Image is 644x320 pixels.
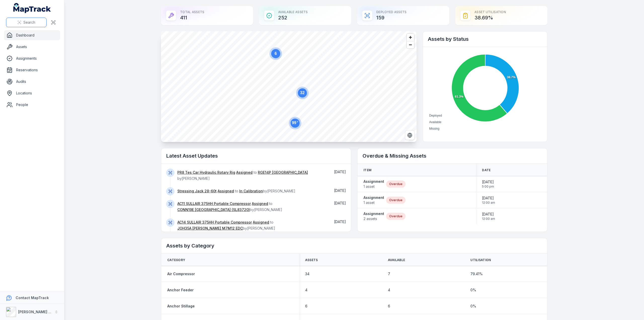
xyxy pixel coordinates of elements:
span: [DATE] [334,201,346,205]
a: Audits [4,77,60,87]
h2: Assets by Category [166,242,542,249]
a: Assignment1 asset [364,179,384,189]
strong: [PERSON_NAME] Group [18,310,59,314]
a: RGE14P [GEOGRAPHIC_DATA] [258,170,308,175]
span: 6 [305,304,307,309]
strong: Assignment [364,211,384,216]
a: Locations [4,88,60,98]
a: JOH35A [PERSON_NAME] M7M12 EDC [177,226,243,231]
time: 31/07/2025, 12:00:00 am [482,196,495,205]
button: Zoom in [407,34,414,41]
span: 79.41 % [470,271,483,276]
text: 6 [275,51,277,56]
a: AC11 SULLAIR 375HH Portable Compressor [177,201,251,206]
a: Assigned [252,201,268,206]
text: 99 [292,120,298,125]
canvas: Map [161,31,417,142]
span: [DATE] [334,188,346,193]
span: 7 [388,271,390,276]
span: 34 [305,271,309,276]
h2: Latest Asset Updates [166,152,346,159]
span: Search [23,20,35,25]
a: Assets [4,42,60,52]
a: Assignment1 asset [364,195,384,205]
span: Missing [429,127,439,130]
tspan: + [297,120,298,123]
span: 6 [388,304,390,309]
span: 4 [388,288,390,293]
span: Available [429,120,441,124]
span: to by [PERSON_NAME] [177,189,295,193]
span: 12:00 am [482,217,495,221]
span: Assets [305,258,318,262]
strong: Assignment [364,179,384,184]
strong: Contact MapTrack [16,296,49,300]
span: [DATE] [334,170,346,174]
a: Assigned [218,189,234,194]
a: Air Compressor [167,271,195,276]
span: Item [364,168,371,172]
a: Stressing Jack 28-60t [177,189,217,194]
span: 2 assets [364,216,384,221]
div: Overdue [386,197,406,204]
span: [DATE] [482,196,495,201]
a: MapTrack [13,3,51,13]
span: Utilisation [470,258,491,262]
a: Anchor Stillage [167,304,195,309]
h2: Overdue & Missing Assets [363,152,542,159]
a: AC14 SULLAIR 375HH Portable Compressor [177,220,252,225]
button: Zoom out [407,41,414,48]
span: 12:00 am [482,201,495,205]
time: 25/08/2025, 11:32:42 am [334,188,346,193]
span: Date [482,168,491,172]
span: to by [PERSON_NAME] [177,201,282,212]
button: Switch to Satellite View [405,130,415,140]
time: 25/08/2025, 12:46:08 pm [334,170,346,174]
span: 1 asset [364,184,384,189]
span: to by [PERSON_NAME] [177,170,308,181]
span: [DATE] [482,180,494,185]
time: 25/08/2025, 11:31:49 am [334,201,346,205]
span: Category [167,258,185,262]
a: CONN19E [GEOGRAPHIC_DATA] (SL83720) [177,207,250,212]
div: Overdue [386,181,406,188]
span: to by [PERSON_NAME] [177,220,275,230]
span: 5:00 pm [482,185,494,189]
a: In Calibration [239,189,263,194]
span: Deployed [429,114,442,117]
span: [DATE] [482,212,495,217]
button: Search [6,18,47,27]
a: Dashboard [4,30,60,40]
strong: Assignment [364,195,384,200]
a: People [4,100,60,110]
span: 4 [305,288,307,293]
span: Available [388,258,405,262]
text: 32 [300,91,305,95]
a: PR8 Tes Car Hydraulic Rotary Rig [177,170,235,175]
h2: Assets by Status [428,35,542,43]
time: 25/08/2025, 12:00:00 am [482,212,495,221]
a: Anchor Feeder [167,288,194,293]
a: Assigned [236,170,253,175]
a: Assignment2 assets [364,211,384,221]
a: Assigned [253,220,269,225]
span: 1 asset [364,200,384,205]
a: Reservations [4,65,60,75]
span: 0 % [470,304,476,309]
time: 27/06/2025, 5:00:00 pm [482,180,494,189]
span: [DATE] [334,220,346,224]
span: 0 % [470,288,476,293]
a: Assignments [4,53,60,63]
time: 25/08/2025, 11:31:10 am [334,220,346,224]
div: Overdue [386,213,406,220]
